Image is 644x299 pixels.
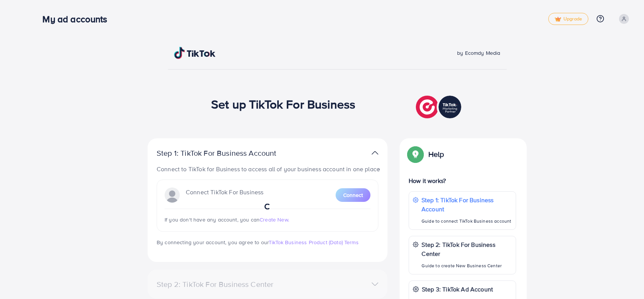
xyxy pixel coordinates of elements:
[42,14,113,25] h3: My ad accounts
[211,97,355,111] h1: Set up TikTok For Business
[457,49,500,57] span: by Ecomdy Media
[422,261,512,270] p: Guide to create New Business Center
[548,13,588,25] a: tickUpgrade
[422,217,512,226] p: Guide to connect TikTok Business account
[409,147,422,161] img: Popup guide
[555,17,561,22] img: tick
[428,150,444,159] p: Help
[422,195,512,214] p: Step 1: TikTok For Business Account
[422,285,493,294] p: Step 3: TikTok Ad Account
[422,240,512,258] p: Step 2: TikTok For Business Center
[372,147,378,158] img: TikTok partner
[157,149,300,158] p: Step 1: TikTok For Business Account
[555,16,582,22] span: Upgrade
[409,176,516,185] p: How it works?
[416,94,463,120] img: TikTok partner
[174,47,216,59] img: TikTok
